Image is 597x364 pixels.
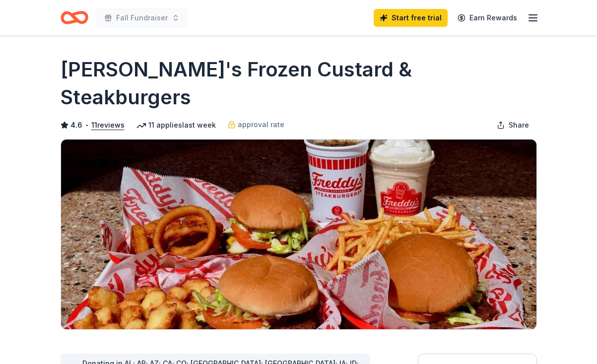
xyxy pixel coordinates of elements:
h1: [PERSON_NAME]'s Frozen Custard & Steakburgers [61,56,537,111]
span: • [85,121,88,129]
a: Home [61,6,88,29]
button: 11reviews [91,119,125,131]
a: Start free trial [374,9,448,27]
img: Image for Freddy's Frozen Custard & Steakburgers [61,140,536,329]
button: Share [489,115,537,135]
a: approval rate [228,119,284,131]
span: Fall Fundraiser [116,12,168,24]
a: Earn Rewards [452,9,523,27]
span: Share [509,119,529,131]
span: approval rate [238,119,284,131]
button: Fall Fundraiser [96,8,188,28]
div: 11 applies last week [136,119,216,131]
span: 4.6 [70,119,82,131]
